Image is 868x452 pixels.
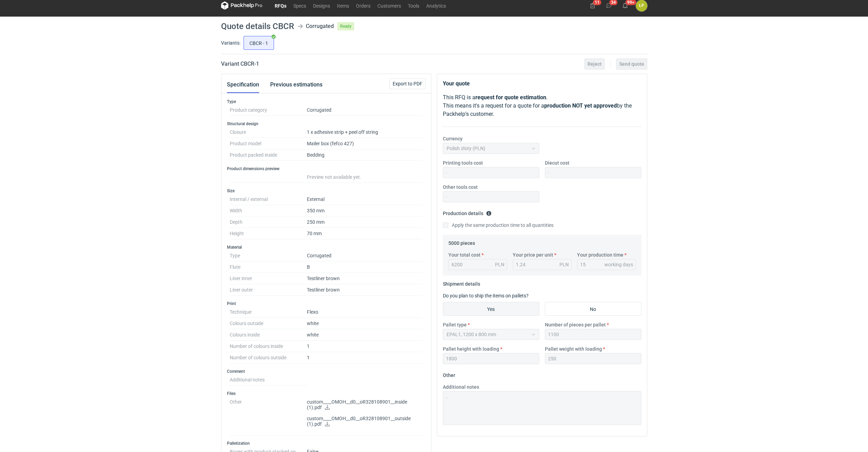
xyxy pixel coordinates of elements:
dd: External [307,194,423,205]
dt: Other [230,396,307,435]
label: Printing tools cost [443,159,483,166]
span: Preview not available yet. [307,174,361,180]
dt: Width [230,205,307,216]
button: Send quote [616,58,647,70]
dd: 1 [307,352,423,363]
dd: white [307,329,423,341]
textarea: - [443,391,641,425]
div: working days [604,261,633,268]
dt: Number of colours inside [230,341,307,352]
h1: Quote details CBCR [221,22,294,30]
label: Diecut cost [545,159,569,166]
p: This RFQ is a . This means it's a request for a quote for a by the Packhelp's customer. [443,93,641,118]
label: Number of pieces per pallet [545,321,606,328]
label: Currency [443,135,463,142]
dt: Internal / external [230,194,307,205]
dd: 350 mm [307,205,423,216]
dt: Depth [230,216,307,228]
button: Previous estimations [270,76,322,93]
a: Specs [290,1,310,10]
dt: Product category [230,104,307,116]
label: Other tools cost [443,184,478,191]
dt: Colours outside [230,318,307,329]
dd: B [307,261,423,273]
h2: Variant CBCR - 1 [221,60,259,68]
div: PLN [495,261,504,268]
h3: Material [227,245,426,250]
dd: 1 [307,341,423,352]
legend: Other [443,370,455,378]
strong: production NOT yet approved [544,102,617,109]
dt: Flute [230,261,307,273]
legend: Production details [443,208,492,216]
a: Designs [310,1,334,10]
dt: Additional notes [230,374,307,386]
h3: Print [227,301,426,306]
a: Orders [353,1,374,10]
dd: Flexo [307,306,423,318]
dt: Liner inner [230,273,307,284]
h3: Files [227,391,426,396]
dt: Product packed inside [230,149,307,161]
dd: Corrugated [307,104,423,116]
span: Ready [337,22,354,30]
dd: 1 x adhesive strip + peel off string [307,127,423,138]
label: CBCR - 1 [244,36,274,50]
label: Your production time [577,251,623,258]
dd: white [307,318,423,329]
dt: Liner outer [230,284,307,296]
a: Items [334,1,353,10]
label: Apply the same production time to all quantities [443,222,554,229]
dd: Mailer box (fefco 427) [307,138,423,149]
label: Do you plan to ship the items on pallets? [443,293,529,298]
label: Pallet type [443,321,467,328]
label: Pallet height with loading [443,345,499,352]
h3: Comment [227,369,426,374]
legend: 5000 pieces [448,238,475,246]
dt: Type [230,250,307,261]
dd: Testliner brown [307,273,423,284]
a: Tools [404,1,423,10]
h3: Size [227,188,426,194]
span: Export to PDF [393,81,422,86]
a: Customers [374,1,404,10]
h3: Type [227,99,426,104]
button: Export to PDF [390,78,426,89]
p: custom____OMOH__d0__oR328108901__outside (1).pdf [307,416,423,427]
h3: Structural design [227,121,426,127]
a: RFQs [271,1,290,10]
legend: Shipment details [443,278,480,287]
span: Reject [587,62,602,66]
a: Analytics [423,1,449,10]
strong: Your quote [443,80,470,87]
dt: Number of colours outside [230,352,307,363]
label: Pallet weight with loading [545,345,602,352]
label: Additional notes [443,384,479,390]
div: Corrugated [306,22,334,30]
dt: Technique [230,306,307,318]
dt: Height [230,228,307,239]
h3: Product dimensions preview [227,166,426,172]
label: Variants: [221,39,240,46]
dd: 70 mm [307,228,423,239]
p: custom____OMOH__d0__oR328108901__inside (1).pdf [307,399,423,411]
dd: Bedding [307,149,423,161]
span: Send quote [619,62,644,66]
dt: Product model [230,138,307,149]
dd: Corrugated [307,250,423,261]
button: Specification [227,76,259,93]
label: Your total cost [448,251,481,258]
dt: Closure [230,127,307,138]
label: Your price per unit [513,251,553,258]
h3: Palletization [227,441,426,446]
strong: request for quote estimation [475,94,546,101]
dd: Testliner brown [307,284,423,296]
svg: Packhelp Pro [221,1,263,10]
button: Reject [584,58,605,70]
dt: Colours inside [230,329,307,341]
dd: 250 mm [307,216,423,228]
div: PLN [559,261,569,268]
